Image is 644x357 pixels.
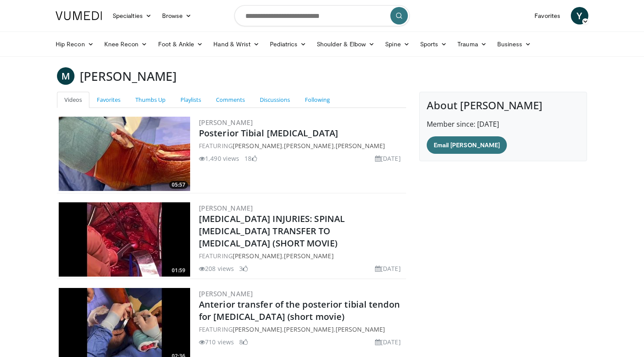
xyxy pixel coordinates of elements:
a: [PERSON_NAME] [284,142,333,150]
a: Foot & Ankle [153,35,209,53]
div: FEATURING , [199,251,404,260]
li: 1,490 views [199,154,239,163]
img: 6e090e79-dda2-4556-9591-bdb52285813c.300x170_q85_crop-smart_upscale.jpg [59,117,190,191]
li: 18 [244,154,257,163]
li: [DATE] [375,154,401,163]
a: Y [571,7,588,24]
a: Thumbs Up [128,92,173,108]
span: 05:57 [169,181,188,189]
a: [MEDICAL_DATA] INJURIES: SPINAL [MEDICAL_DATA] TRANSFER TO [MEDICAL_DATA] (SHORT MOVIE) [199,213,345,249]
a: [PERSON_NAME] [199,118,253,127]
li: 710 views [199,337,234,347]
a: Following [297,92,337,108]
a: [PERSON_NAME] [233,325,282,333]
a: [PERSON_NAME] [284,325,333,333]
a: [PERSON_NAME] [199,204,253,212]
a: [PERSON_NAME] [336,142,385,150]
a: Hand & Wrist [208,35,265,53]
li: 3 [239,264,248,273]
a: Posterior Tibial [MEDICAL_DATA] [199,127,338,139]
div: FEATURING , , [199,141,404,150]
a: Email [PERSON_NAME] [427,136,507,154]
a: Sports [415,35,453,53]
img: VuMedi Logo [56,11,102,20]
a: Playlists [173,92,209,108]
a: Browse [157,7,197,24]
a: [PERSON_NAME] [199,289,253,298]
input: Search topics, interventions [234,5,410,26]
span: 01:59 [169,267,188,274]
a: [PERSON_NAME] [233,142,282,150]
a: Videos [57,92,89,108]
a: Spine [380,35,414,53]
a: 05:57 [59,117,190,191]
a: Hip Recon [50,35,99,53]
a: Discussions [252,92,297,108]
a: Comments [209,92,252,108]
a: Favorites [89,92,128,108]
li: [DATE] [375,337,401,347]
p: Member since: [DATE] [427,119,580,129]
li: 208 views [199,264,234,273]
a: M [57,67,74,85]
a: [PERSON_NAME] [284,252,333,260]
li: 8 [239,337,248,347]
a: Favorites [529,7,566,24]
div: FEATURING , , [199,325,404,334]
h3: [PERSON_NAME] [80,67,177,85]
a: Trauma [452,35,492,53]
a: Shoulder & Elbow [311,35,380,53]
a: Business [492,35,537,53]
a: Pediatrics [265,35,311,53]
a: Specialties [107,7,157,24]
a: [PERSON_NAME] [336,325,385,333]
li: [DATE] [375,264,401,273]
a: [PERSON_NAME] [233,252,282,260]
a: Knee Recon [99,35,153,53]
h4: About [PERSON_NAME] [427,99,580,112]
a: 01:59 [59,202,190,277]
img: 6e11c2ac-7ed8-4f29-ae31-4e90a256c16d.300x170_q85_crop-smart_upscale.jpg [59,202,190,277]
a: Anterior transfer of the posterior tibial tendon for [MEDICAL_DATA] (short movie) [199,298,400,322]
